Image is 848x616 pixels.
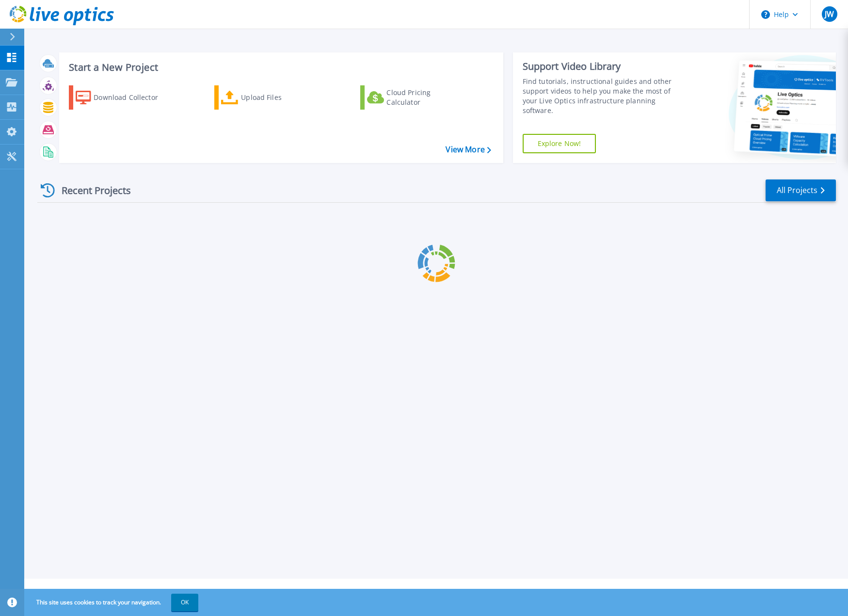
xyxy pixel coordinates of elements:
h3: Start a New Project [69,62,491,73]
span: JW [825,10,834,18]
a: Upload Files [214,85,322,110]
div: Upload Files [241,88,319,107]
div: Recent Projects [37,178,144,202]
div: Support Video Library [523,60,687,73]
a: Download Collector [69,85,177,110]
a: View More [446,145,491,154]
a: Explore Now! [523,134,596,153]
a: All Projects [766,179,836,201]
div: Download Collector [94,88,171,107]
span: This site uses cookies to track your navigation. [27,594,198,611]
div: Cloud Pricing Calculator [386,88,464,107]
button: OK [171,594,198,611]
div: Find tutorials, instructional guides and other support videos to help you make the most of your L... [523,77,687,115]
a: Cloud Pricing Calculator [360,85,468,110]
